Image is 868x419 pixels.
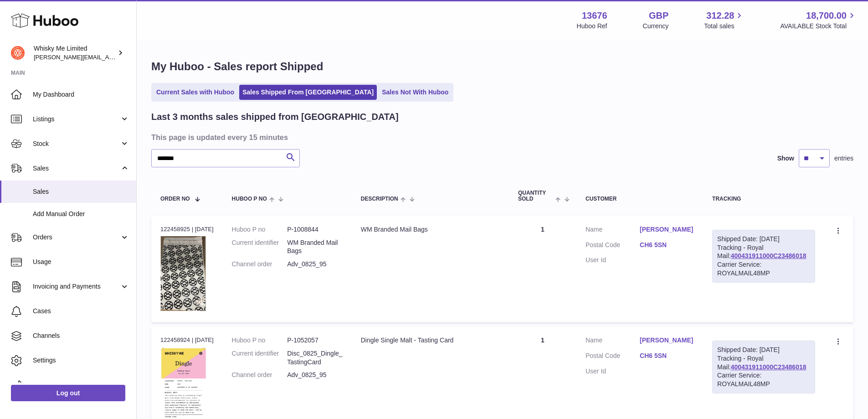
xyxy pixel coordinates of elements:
a: Log out [11,385,125,401]
span: My Dashboard [33,90,129,99]
td: 1 [509,216,576,322]
a: 400431911000C23486018 [731,363,806,371]
dt: Huboo P no [232,336,288,345]
a: CH6 5SN [640,352,694,360]
span: Channels [33,331,129,340]
div: Shipped Date: [DATE] [717,346,810,354]
span: Sales [33,187,129,196]
span: [PERSON_NAME][EMAIL_ADDRESS][DOMAIN_NAME] [34,53,183,61]
span: Cases [33,307,129,316]
span: entries [834,154,853,163]
strong: 13676 [582,10,607,22]
dt: Name [586,336,640,347]
a: 312.28 Total sales [704,10,745,31]
a: [PERSON_NAME] [640,336,694,345]
div: 122458924 | [DATE] [160,336,214,344]
div: 122458925 | [DATE] [160,225,214,233]
dt: Huboo P no [232,225,288,234]
h1: My Huboo - Sales report Shipped [151,59,853,74]
span: Description [361,196,398,202]
img: frances@whiskyshop.com [11,46,25,60]
dd: Disc_0825_Dingle_TastingCard [287,349,343,367]
a: Sales Not With Huboo [379,85,452,100]
span: Settings [33,356,129,365]
span: 18,700.00 [806,10,847,22]
span: 312.28 [706,10,734,22]
span: Listings [33,115,120,124]
h3: This page is updated every 15 minutes [151,132,851,142]
div: Tracking [712,196,815,202]
img: 1725358317.png [160,236,206,311]
dd: P-1008844 [287,225,343,234]
dt: Current identifier [232,349,288,367]
span: Order No [160,196,190,202]
dt: User Id [586,367,640,376]
dd: WM Branded Mail Bags [287,238,343,256]
span: Add Manual Order [33,210,129,218]
span: Usage [33,258,129,266]
div: Whisky Me Limited [34,44,116,62]
dt: Name [586,225,640,236]
span: Stock [33,140,120,148]
span: Returns [33,381,129,389]
a: [PERSON_NAME] [640,225,694,234]
a: CH6 5SN [640,241,694,249]
div: Tracking - Royal Mail: [712,341,815,393]
div: Carrier Service: ROYALMAIL48MP [717,260,810,278]
div: Dingle Single Malt - Tasting Card [361,336,500,345]
dd: Adv_0825_95 [287,260,343,269]
dt: Postal Code [586,352,640,362]
strong: GBP [649,10,668,22]
dt: Postal Code [586,241,640,252]
span: AVAILABLE Stock Total [780,22,857,31]
span: Orders [33,233,120,242]
dd: Adv_0825_95 [287,371,343,379]
dt: User Id [586,256,640,264]
a: 400431911000C23486018 [731,252,806,259]
dd: P-1052057 [287,336,343,345]
span: Huboo P no [232,196,267,202]
a: Sales Shipped From [GEOGRAPHIC_DATA] [239,85,377,100]
div: Customer [586,196,694,202]
span: Total sales [704,22,745,31]
span: Sales [33,164,120,173]
a: Current Sales with Huboo [153,85,237,100]
span: Quantity Sold [518,190,553,202]
span: Invoicing and Payments [33,282,120,291]
label: Show [777,154,794,163]
div: Shipped Date: [DATE] [717,235,810,243]
div: Huboo Ref [577,22,607,31]
div: Tracking - Royal Mail: [712,230,815,283]
h2: Last 3 months sales shipped from [GEOGRAPHIC_DATA] [151,111,399,123]
dt: Channel order [232,371,288,379]
div: WM Branded Mail Bags [361,225,500,234]
dt: Channel order [232,260,288,269]
div: Carrier Service: ROYALMAIL48MP [717,371,810,388]
dt: Current identifier [232,238,288,256]
a: 18,700.00 AVAILABLE Stock Total [780,10,857,31]
div: Currency [643,22,669,31]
